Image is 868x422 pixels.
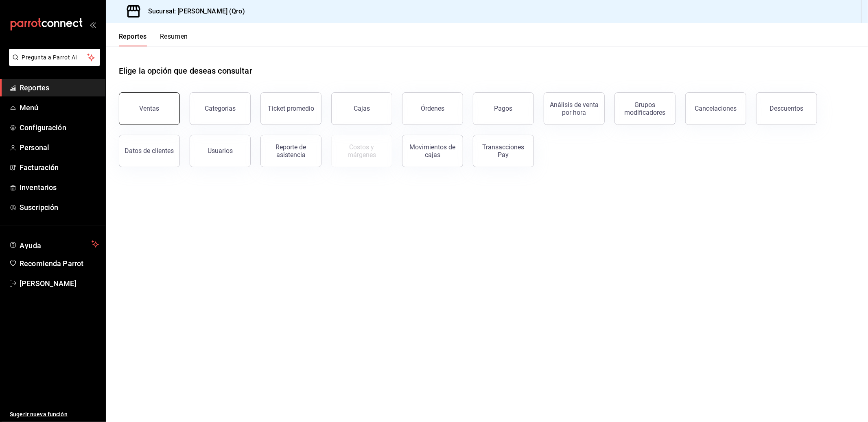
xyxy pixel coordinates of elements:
span: Recomienda Parrot [20,258,99,269]
span: Facturación [20,162,99,173]
span: Sugerir nueva función [10,410,99,419]
button: Cajas [331,92,392,125]
button: Reporte de asistencia [260,135,321,167]
button: Pagos [473,92,534,125]
button: Contrata inventarios para ver este reporte [331,135,392,167]
div: Ventas [140,105,160,112]
div: Movimientos de cajas [407,143,458,159]
button: Ventas [119,92,180,125]
div: Reporte de asistencia [266,143,316,159]
button: Movimientos de cajas [402,135,463,167]
button: Pregunta a Parrot AI [9,49,100,66]
span: Pregunta a Parrot AI [22,53,87,62]
button: Datos de clientes [119,135,180,167]
div: Datos de clientes [125,147,174,155]
button: Resumen [160,33,188,46]
div: Costos y márgenes [337,143,387,159]
div: Usuarios [208,147,233,155]
span: Menú [20,102,99,113]
div: Pagos [494,105,513,112]
button: Usuarios [190,135,251,167]
span: Configuración [20,122,99,133]
span: Personal [20,142,99,153]
div: Descuentos [770,105,804,112]
button: Descuentos [756,92,817,125]
div: Categorías [205,105,236,112]
a: Pregunta a Parrot AI [6,59,100,68]
div: Cancelaciones [695,105,737,112]
button: Reportes [119,33,147,46]
button: Grupos modificadores [614,92,676,125]
div: Análisis de venta por hora [549,101,599,116]
h1: Elige la opción que deseas consultar [119,65,252,77]
h3: Sucursal: [PERSON_NAME] (Qro) [142,7,245,16]
span: Ayuda [20,239,88,249]
span: Suscripción [20,202,99,213]
button: Análisis de venta por hora [544,92,605,125]
div: Ticket promedio [268,105,314,112]
button: Cancelaciones [685,92,746,125]
button: Ticket promedio [260,92,321,125]
button: Órdenes [402,92,463,125]
button: Transacciones Pay [473,135,534,167]
span: [PERSON_NAME] [20,278,99,289]
div: Transacciones Pay [478,143,529,159]
div: Órdenes [421,105,444,112]
button: open_drawer_menu [90,21,96,28]
span: Inventarios [20,182,99,193]
div: navigation tabs [119,33,188,46]
div: Grupos modificadores [620,101,670,116]
div: Cajas [354,105,370,112]
span: Reportes [20,82,99,93]
button: Categorías [190,92,251,125]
